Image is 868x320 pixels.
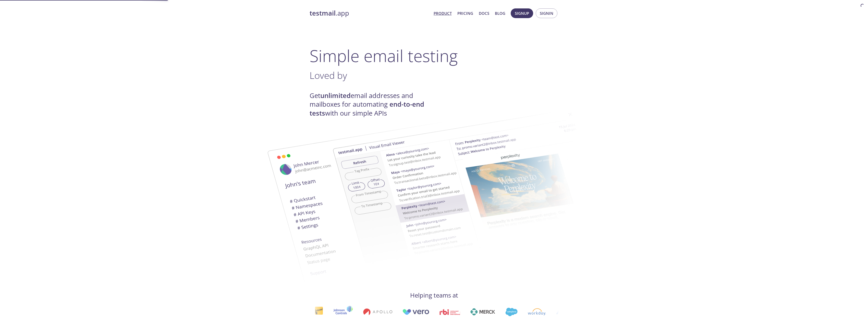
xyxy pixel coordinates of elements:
strong: testmail [310,9,336,18]
img: johnsoncontrols [333,306,353,318]
button: Signup [511,8,533,18]
img: testmail-email-viewer [333,102,608,274]
h4: Helping teams at [310,291,559,299]
strong: unlimited [320,91,351,100]
img: apollo [363,308,392,315]
h4: Get email addresses and mailboxes for automating with our simple APIs [310,91,434,118]
img: workday [528,308,546,315]
h1: Simple email testing [310,46,559,66]
a: Pricing [457,10,473,17]
a: Docs [479,10,489,17]
span: Signin [540,10,553,17]
a: Blog [495,10,505,17]
a: testmail.app [310,9,430,18]
a: Product [434,10,452,17]
img: testmail-email-viewer [248,118,524,291]
img: vero [402,309,430,315]
strong: end-to-end tests [310,100,424,117]
span: Signup [515,10,529,17]
img: rbi [439,309,460,315]
img: salesforce [505,308,518,316]
span: Loved by [310,69,347,82]
img: merck [470,308,495,315]
button: Signin [536,8,557,18]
